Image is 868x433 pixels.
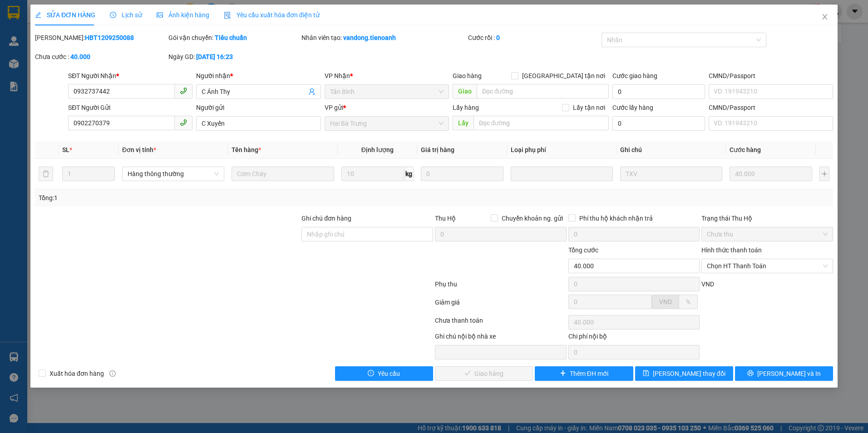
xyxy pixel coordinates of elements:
span: SỬA ĐƠN HÀNG [35,11,95,19]
b: Tiêu chuẩn [215,34,247,41]
label: Cước giao hàng [612,72,657,79]
div: VP gửi [325,103,449,113]
span: Phí thu hộ khách nhận trả [576,213,656,223]
label: Cước lấy hàng [612,104,653,111]
div: Tổng: 1 [39,193,335,203]
span: clock-circle [110,12,116,18]
div: Người nhận [196,71,321,81]
span: Thêm ĐH mới [570,369,608,379]
input: Ghi Chú [620,167,722,181]
span: Lịch sử [110,11,142,19]
span: Yêu cầu xuất hóa đơn điện tử [224,11,320,19]
span: Giao hàng [453,72,482,79]
span: Cước hàng [730,146,761,153]
span: edit [35,12,41,18]
button: Close [812,5,838,30]
b: 0 [496,34,500,41]
span: Lấy [453,116,473,130]
input: Cước lấy hàng [612,116,705,131]
input: VD: Bàn, Ghế [232,167,334,181]
span: phone [180,87,187,94]
button: plusThêm ĐH mới [535,366,633,381]
div: Người gửi [196,103,321,113]
span: phone [180,119,187,126]
span: Giá trị hàng [421,146,454,153]
button: delete [39,167,53,181]
div: Ngày GD: [168,52,300,62]
b: [DATE] 16:23 [196,53,233,60]
span: Xuất hóa đơn hàng [46,369,108,379]
button: plus [819,167,829,181]
span: printer [747,370,754,377]
span: Chọn HT Thanh Toán [707,259,828,273]
span: plus [560,370,566,377]
span: Tên hàng [232,146,261,153]
span: [PERSON_NAME] và In [757,369,821,379]
span: Hàng thông thường [128,167,219,181]
div: Gói vận chuyển: [168,33,300,43]
span: [PERSON_NAME] thay đổi [653,369,725,379]
div: [PERSON_NAME]: [35,33,167,43]
input: Ghi chú đơn hàng [301,227,433,241]
div: Cước rồi : [468,33,600,43]
div: Chưa cước : [35,52,167,62]
span: Chưa thu [707,227,828,241]
span: Tân Bình [330,85,444,98]
input: 0 [421,167,503,181]
th: Loại phụ phí [507,141,616,159]
div: Chi phí nội bộ [568,331,700,345]
span: close [821,13,829,20]
div: CMND/Passport [709,71,833,81]
span: VP Nhận [325,72,350,79]
label: Hình thức thanh toán [701,246,762,254]
span: [GEOGRAPHIC_DATA] tận nơi [518,71,609,81]
span: kg [404,167,414,181]
span: Lấy tận nơi [569,103,609,113]
span: Thu Hộ [435,215,456,222]
label: Ghi chú đơn hàng [301,215,351,222]
button: checkGiao hàng [435,366,533,381]
span: info-circle [109,370,116,377]
span: Tổng cước [568,246,598,254]
b: 40.000 [70,53,90,60]
span: Đơn vị tính [122,146,156,153]
button: save[PERSON_NAME] thay đổi [635,366,733,381]
span: % [686,298,690,305]
span: Hai Bà Trưng [330,117,444,130]
div: Chưa thanh toán [434,315,567,331]
span: VND [701,280,714,288]
span: Ảnh kiện hàng [157,11,209,19]
div: Trạng thái Thu Hộ [701,213,833,223]
div: Ghi chú nội bộ nhà xe [435,331,567,345]
b: HBT1209250088 [85,34,134,41]
span: Định lượng [361,146,394,153]
span: picture [157,12,163,18]
th: Ghi chú [616,141,726,159]
b: vandong.tienoanh [343,34,396,41]
div: Nhân viên tạo: [301,33,466,43]
div: SĐT Người Nhận [68,71,192,81]
span: user-add [308,88,316,95]
span: VND [659,298,672,305]
span: save [643,370,649,377]
input: Dọc đường [473,116,609,130]
div: Giảm giá [434,297,567,313]
button: exclamation-circleYêu cầu [335,366,433,381]
input: 0 [730,167,812,181]
div: SĐT Người Gửi [68,103,192,113]
span: Yêu cầu [378,369,400,379]
button: printer[PERSON_NAME] và In [735,366,833,381]
input: Dọc đường [477,84,609,98]
div: CMND/Passport [709,103,833,113]
img: icon [224,12,231,19]
span: Chuyển khoản ng. gửi [498,213,567,223]
input: Cước giao hàng [612,84,705,99]
span: SL [62,146,69,153]
span: Giao [453,84,477,98]
span: exclamation-circle [368,370,374,377]
span: Lấy hàng [453,104,479,111]
div: Phụ thu [434,279,567,295]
